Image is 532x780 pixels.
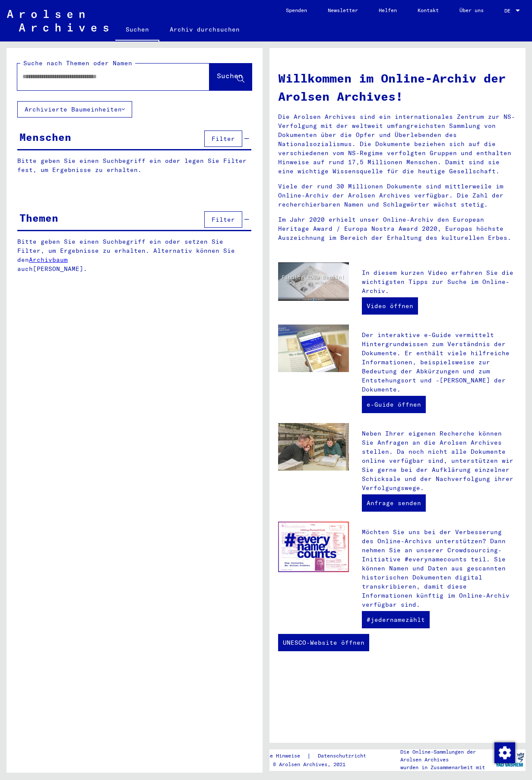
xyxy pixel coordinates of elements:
[367,499,421,507] font: Anfrage senden
[115,19,159,41] a: Suchen
[212,135,235,143] font: Filter
[204,211,242,228] button: Filter
[362,611,430,628] a: #jedernamezählt
[25,105,122,113] font: Archivierte Baumeinheiten
[362,430,513,492] font: Neben Ihrer eigenen Recherche können Sie Anfragen an die Arolsen Archives stellen. Da noch nicht ...
[318,752,381,759] font: Datenschutzrichtlinie
[400,764,485,770] font: wurden in Zusammenarbeit mit
[278,522,349,572] img: enc.jpg
[7,10,108,32] img: Arolsen_neg.svg
[19,131,71,143] font: Menschen
[278,423,349,471] img: inquiries.jpg
[159,19,250,40] a: Archiv durchsuchen
[126,25,149,33] font: Suchen
[283,639,364,646] font: UNESCO-Website öffnen
[379,7,397,13] font: Helfen
[212,216,235,223] font: Filter
[33,265,87,273] font: [PERSON_NAME].
[17,265,33,273] font: auch
[278,182,503,208] font: Viele der rund 30 Millionen Dokumente sind mittlerweile im Online-Archiv der Arolsen Archives ver...
[29,256,68,264] a: Archivbaum
[362,331,510,393] font: Der interaktive e-Guide vermittelt Hintergrundwissen zum Verständnis der Dokumente. Er enthält vi...
[504,7,510,14] font: DE
[367,401,421,408] font: e-Guide öffnen
[362,297,418,315] a: Video öffnen
[278,216,511,242] font: Im Jahr 2020 erhielt unser Online-Archiv den European Heritage Award / Europa Nostra Award 2020, ...
[278,70,506,104] font: Willkommen im Online-Archiv der Arolsen Archives!
[494,749,526,770] img: yv_logo.png
[243,751,307,761] a: Rechtliche Hinweise
[362,396,426,413] a: e-Guide öffnen
[362,494,426,512] a: Anfrage senden
[362,269,513,295] font: In diesem kurzen Video erfahren Sie die wichtigsten Tipps zur Suche im Online-Archiv.
[278,262,349,301] img: video.jpg
[17,238,235,264] font: Bitte geben Sie einen Suchbegriff ein oder setzen Sie Filter, um Ergebnisse zu erhalten. Alternat...
[17,101,132,118] button: Archivierte Baumeinheiten
[328,7,358,13] font: Newsletter
[209,64,252,90] button: Suchen
[278,113,515,175] font: Die Arolsen Archives sind ein internationales Zentrum zur NS-Verfolgung mit der weltweit umfangre...
[243,752,300,759] font: Rechtliche Hinweise
[278,325,349,372] img: eguide.jpg
[367,616,425,624] font: #jedernamezählt
[17,157,247,174] font: Bitte geben Sie einen Suchbegriff ein oder legen Sie Filter fest, um Ergebnisse zu erhalten.
[170,25,240,33] font: Archiv durchsuchen
[217,71,243,80] font: Suchen
[367,302,413,310] font: Video öffnen
[362,528,510,608] font: Möchten Sie uns bei der Verbesserung des Online-Archivs unterstützen? Dann nehmen Sie an unserer ...
[418,7,439,13] font: Kontakt
[204,131,242,147] button: Filter
[278,634,369,651] a: UNESCO-Website öffnen
[19,211,58,224] font: Themen
[286,7,307,13] font: Spenden
[243,761,345,767] font: Copyright © Arolsen Archives, 2021
[311,751,392,761] a: Datenschutzrichtlinie
[459,7,484,13] font: Über uns
[307,752,311,760] font: |
[23,59,132,67] font: Suche nach Themen oder Namen
[494,742,515,763] img: Einwilligung ändern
